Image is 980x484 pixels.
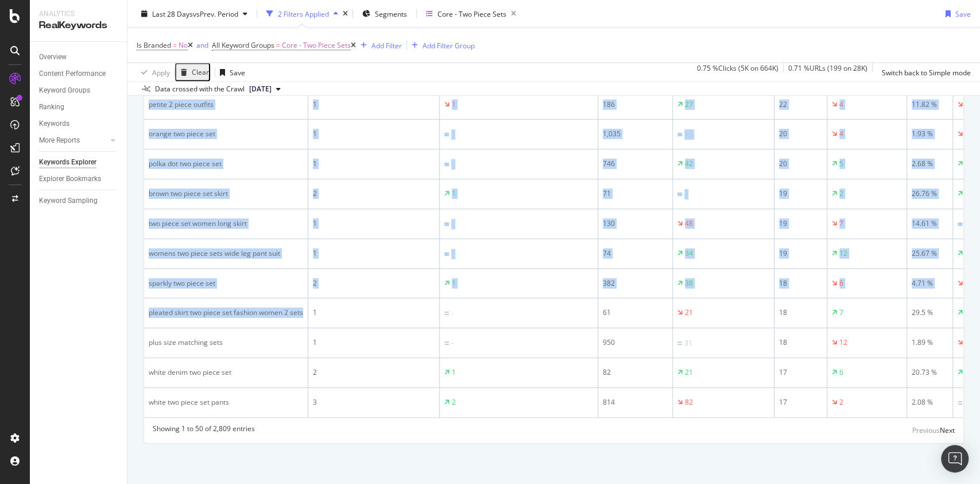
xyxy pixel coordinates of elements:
div: - [451,338,454,348]
img: Equal [677,133,682,136]
div: Previous [912,425,940,435]
button: Core - Two Piece Sets [421,5,521,23]
div: 18 [779,337,822,348]
a: More Reports [39,135,107,147]
div: brown two piece set skirt [149,189,303,199]
div: 2.08 % [912,397,948,408]
div: 22 [779,99,822,110]
div: Ranking [39,101,64,113]
img: Equal [444,341,449,345]
div: 1.89 % [912,337,948,348]
div: 1 [313,218,435,229]
div: Save [955,9,971,18]
div: Analytics [39,9,118,19]
div: 82 [685,397,693,408]
div: Data crossed with the Crawl [155,84,245,94]
div: times [343,10,348,17]
div: 130 [603,218,668,229]
img: Equal [958,222,962,226]
div: - [451,249,454,259]
div: 19 [779,248,822,259]
div: Content Performance [39,68,106,80]
div: Open Intercom Messenger [941,445,969,473]
div: 12 [839,248,847,259]
button: Apply [137,63,170,82]
div: 18 [779,308,822,318]
div: 746 [603,159,668,169]
div: - [451,159,454,170]
div: 186 [603,99,668,110]
a: Overview [39,51,119,63]
div: - [451,219,454,229]
span: All Keyword Groups [212,40,274,50]
div: 74 [603,248,668,259]
span: Last 28 Days [152,9,193,18]
span: Core - Two Piece Sets [282,37,351,53]
div: 0.71 % URLs ( 199 on 28K ) [788,63,867,82]
button: Add Filter Group [407,39,475,52]
button: Save [215,63,245,82]
div: 20 [779,159,822,169]
div: Keywords [39,118,69,130]
div: 48 [685,218,693,229]
a: Keyword Groups [39,84,119,97]
div: 26.76 % [912,189,948,199]
a: Keywords [39,118,119,130]
div: Keyword Groups [39,84,90,97]
div: 27 [685,99,693,110]
img: Equal [444,133,449,136]
div: and [196,40,208,50]
div: 1 [313,159,435,169]
div: 4 [839,129,843,139]
div: 21 [685,308,693,318]
div: 20.73 % [912,367,948,378]
button: Segments [358,5,412,23]
div: 950 [603,337,668,348]
div: Apply [152,67,170,77]
div: Add Filter Group [423,40,475,50]
div: Keywords Explorer [39,156,96,168]
a: Ranking [39,101,119,113]
div: 12 [839,337,847,348]
div: 2 Filters Applied [278,9,329,18]
span: 2025 Aug. 9th [249,84,272,94]
span: Is Branded [137,40,171,50]
img: Equal [444,252,449,256]
div: 1 [452,278,456,289]
a: Keywords Explorer [39,156,119,168]
div: More Reports [39,135,80,147]
div: 34 [685,248,693,259]
div: 1 [452,367,456,378]
div: polka dot two piece set [149,159,303,169]
img: Equal [677,193,682,196]
div: 1 [313,248,435,259]
div: 11.82 % [912,99,948,110]
div: 2 [452,397,456,408]
div: 2 [839,189,843,199]
div: 4.71 % [912,278,948,289]
a: Keyword Sampling [39,195,119,207]
div: Keyword Sampling [39,195,98,207]
button: Previous [912,424,940,437]
div: 19 [779,189,822,199]
div: 25.67 % [912,248,948,259]
div: 2 [313,278,435,289]
div: Next [940,425,955,435]
div: - [451,308,454,318]
img: Equal [444,163,449,166]
div: RealKeywords [39,19,118,32]
button: and [193,40,212,51]
div: 2 [313,367,435,378]
div: 7 [839,308,843,318]
div: white denim two piece set [149,367,303,378]
div: Clear [192,68,209,76]
div: 61 [603,308,668,318]
div: womens two piece sets wide leg pant suit [149,248,303,259]
div: Core - Two Piece Sets [437,9,506,18]
div: 7 [839,218,843,229]
div: 0.75 % Clicks ( 5K on 664K ) [697,63,778,82]
div: white two piece set pants [149,397,303,408]
div: petite 2 piece outfits [149,99,303,110]
div: 36 [684,129,692,140]
div: 1 [313,308,435,318]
